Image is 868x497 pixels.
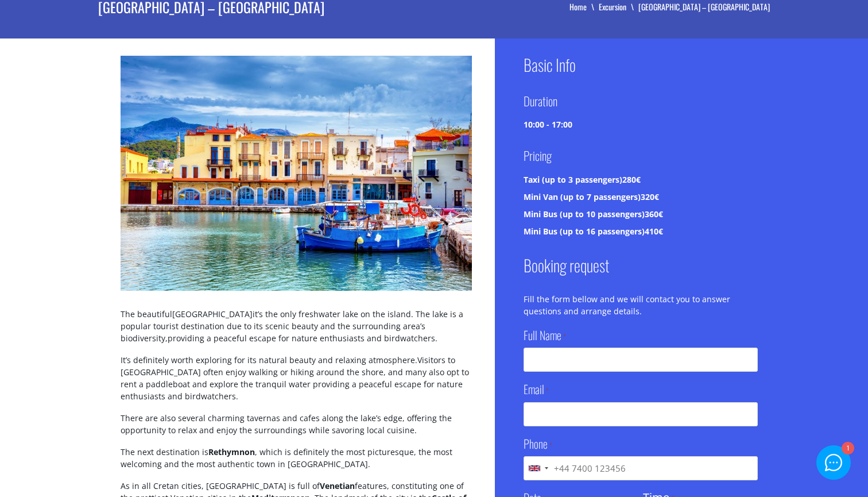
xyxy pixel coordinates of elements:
li: [GEOGRAPHIC_DATA] – [GEOGRAPHIC_DATA] [638,1,770,13]
span: It’s definitely worth exploring for its natural beauty and relaxing atmosphere. [121,355,417,365]
span: Visitors to [GEOGRAPHIC_DATA] often enjoy walking or hiking around the shore, and many also opt t... [121,355,469,402]
h3: Duration [524,93,758,117]
label: Email [524,381,549,397]
div: Mini Bus (up to 16 passengers) [524,223,758,240]
span: providing a peaceful escape for nature enthusiasts and birdwatchers. [168,333,437,344]
span: The beautiful [121,309,172,319]
span: 320€ [641,191,659,202]
span: it’s the only freshwater lake on the island. The lake is a popular tourist destination due to its... [121,309,463,344]
img: Kournas Lake – Rethymnon town [121,56,472,291]
label: Full Name [524,327,566,343]
div: Selected country [524,457,552,480]
span: [GEOGRAPHIC_DATA] [172,309,253,319]
strong: Rethymnon [208,446,255,457]
span: 280€ [622,174,641,185]
h2: Basic Info [524,53,758,93]
input: +44 7400 123456 [524,456,758,480]
div: 1 [841,443,853,455]
span: There are also several charming tavernas and cafes along the lake’s edge, offering the opportunit... [121,413,452,436]
a: Home [569,1,599,13]
h2: Booking request [524,254,758,293]
span: The next destination is , which is definitely the most picturesque, the most welcoming and the mo... [121,446,452,469]
a: Excursion [599,1,638,13]
div: Mini Van (up to 7 passengers) [524,188,758,206]
span: 360€ [645,209,663,219]
h3: Pricing [524,147,758,171]
label: Phone [524,436,552,452]
div: 10:00 - 17:00 [524,116,758,133]
span: 410€ [645,226,663,237]
div: Mini Bus (up to 10 passengers) [524,206,758,223]
strong: Venetian [320,480,355,491]
p: Fill the form bellow and we will contact you to answer questions and arrange details. [524,293,758,327]
div: Taxi (up to 3 passengers) [524,171,758,188]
